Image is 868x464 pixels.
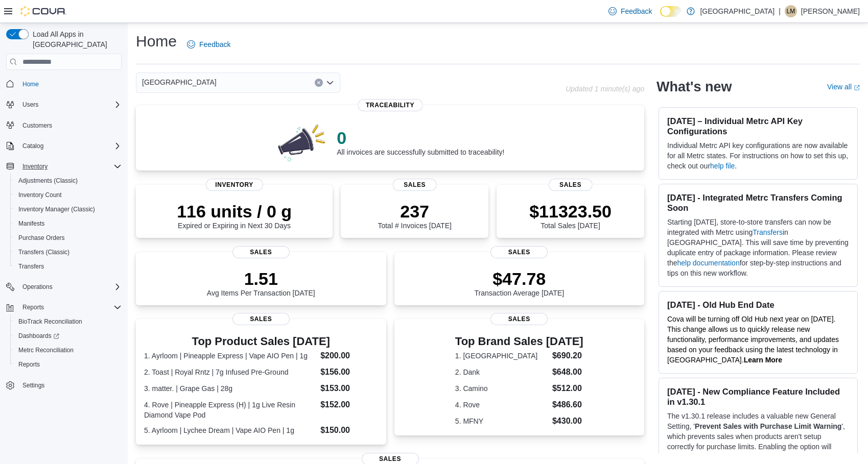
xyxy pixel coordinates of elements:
[18,99,122,111] span: Users
[660,6,682,17] input: Dark Mode
[552,350,583,362] dd: $690.20
[2,378,126,393] button: Settings
[315,79,323,87] button: Clear input
[18,234,65,242] span: Purchase Orders
[18,281,122,293] span: Operations
[183,34,234,55] a: Feedback
[18,301,122,313] span: Reports
[14,189,66,201] a: Inventory Count
[10,188,126,202] button: Inventory Count
[320,382,378,395] dd: $153.00
[490,246,548,258] span: Sales
[785,5,797,17] div: Loretta Melendez
[14,330,122,342] span: Dashboards
[455,400,548,410] dt: 4. Rove
[22,101,38,109] span: Users
[660,17,661,17] span: Dark Mode
[10,216,126,231] button: Manifests
[275,121,329,162] img: 0
[18,360,40,369] span: Reports
[667,300,849,310] h3: [DATE] - Old Hub End Date
[22,283,53,291] span: Operations
[14,175,122,187] span: Adjustments (Classic)
[455,416,548,426] dt: 5. MFNY
[2,97,126,112] button: Users
[10,231,126,245] button: Purchase Orders
[18,99,42,111] button: Users
[14,344,78,356] a: Metrc Reconciliation
[14,232,122,244] span: Purchase Orders
[18,78,43,90] a: Home
[20,6,66,16] img: Cova
[779,5,781,17] p: |
[18,248,69,256] span: Transfers (Classic)
[14,189,122,201] span: Inventory Count
[10,202,126,216] button: Inventory Manager (Classic)
[22,162,48,170] span: Inventory
[14,217,122,230] span: Manifests
[667,140,849,171] p: Individual Metrc API key configurations are now available for all Metrc states. For instructions ...
[529,201,612,230] div: Total Sales [DATE]
[144,400,316,420] dt: 4. Rove | Pineapple Express (H) | 1g Live Resin Diamond Vape Pod
[22,142,43,150] span: Catalog
[142,76,217,88] span: [GEOGRAPHIC_DATA]
[378,201,451,222] p: 237
[18,281,57,293] button: Operations
[710,162,735,170] a: help file
[14,260,48,273] a: Transfers
[552,382,583,395] dd: $512.00
[392,179,437,191] span: Sales
[14,358,44,371] a: Reports
[18,301,48,313] button: Reports
[18,346,74,354] span: Metrc Reconciliation
[18,119,56,132] a: Customers
[144,425,316,435] dt: 5. Ayrloom | Lychee Dream | Vape AIO Pen | 1g
[18,160,122,173] span: Inventory
[18,318,82,326] span: BioTrack Reconciliation
[144,383,316,394] dt: 3. matter. | Grape Gas | 28g
[337,128,504,156] div: All invoices are successfully submitted to traceability!
[18,332,59,340] span: Dashboards
[455,351,548,361] dt: 1. [GEOGRAPHIC_DATA]
[10,245,126,259] button: Transfers (Classic)
[695,422,841,430] strong: Prevent Sales with Purchase Limit Warning
[2,159,126,174] button: Inventory
[490,313,548,325] span: Sales
[552,366,583,378] dd: $648.00
[474,268,564,289] p: $47.78
[667,315,839,364] span: Cova will be turning off Old Hub next year on [DATE]. This change allows us to quickly release ne...
[22,80,39,88] span: Home
[744,356,782,364] strong: Learn More
[18,191,62,199] span: Inventory Count
[22,121,52,130] span: Customers
[14,358,122,371] span: Reports
[18,205,95,213] span: Inventory Manager (Classic)
[320,424,378,436] dd: $150.00
[827,83,860,91] a: View allExternal link
[787,5,795,17] span: LM
[18,160,52,173] button: Inventory
[621,6,652,16] span: Feedback
[2,280,126,294] button: Operations
[18,219,44,228] span: Manifests
[677,259,739,267] a: help documentation
[14,330,63,342] a: Dashboards
[529,201,612,222] p: $11323.50
[2,118,126,133] button: Customers
[320,399,378,411] dd: $152.00
[552,399,583,411] dd: $486.60
[14,315,122,328] span: BioTrack Reconciliation
[455,367,548,377] dt: 2. Dank
[6,72,122,419] nav: Complex example
[232,313,290,325] span: Sales
[14,175,82,187] a: Adjustments (Classic)
[18,140,122,152] span: Catalog
[455,383,548,394] dt: 3. Camino
[29,29,122,50] span: Load All Apps in [GEOGRAPHIC_DATA]
[667,192,849,213] h3: [DATE] - Integrated Metrc Transfers Coming Soon
[552,415,583,427] dd: $430.00
[206,179,263,191] span: Inventory
[14,315,86,328] a: BioTrack Reconciliation
[358,99,423,111] span: Traceability
[801,5,860,17] p: [PERSON_NAME]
